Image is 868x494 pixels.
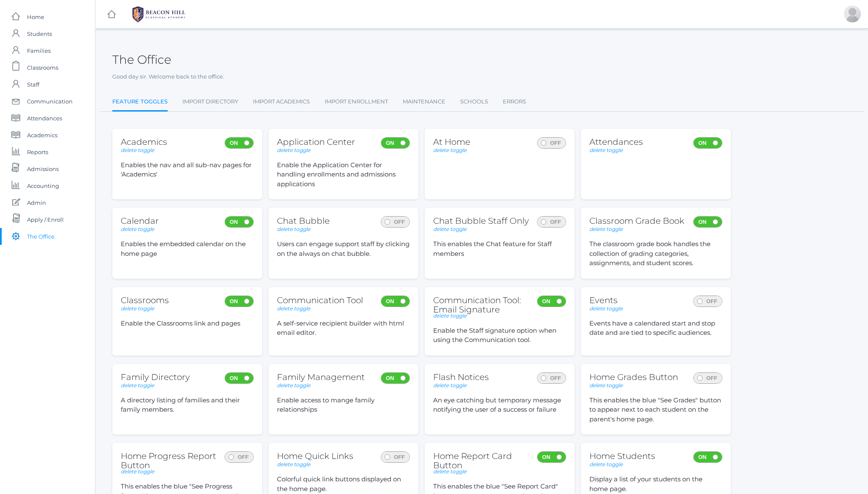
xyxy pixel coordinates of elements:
[589,147,623,153] a: delete toggle
[277,295,363,305] a: Communication Tool
[253,93,310,110] a: Import Academics
[589,475,722,494] p: Display a list of your students on the home page.
[121,372,190,382] a: Family Directory
[433,239,566,258] p: This enables the Chat feature for Staff members
[27,127,57,144] span: Academics
[433,372,489,382] a: Flash Notices
[433,137,470,147] a: At Home
[27,93,73,110] span: Communication
[277,372,365,382] a: Family Management
[844,5,861,22] div: Jason Roberts
[433,326,566,345] p: Enable the Staff signature option when using the Communication tool.
[433,396,566,415] p: An eye catching but temporary message notifying the user of a success or failure
[589,295,618,305] a: Events
[433,226,467,232] a: delete toggle
[277,226,310,232] a: delete toggle
[121,226,154,232] a: delete toggle
[121,382,154,388] a: delete toggle
[112,73,851,81] p: Good day sir. Welcome back to the office.
[589,372,678,382] a: Home Grades Button
[589,137,643,147] a: Attendances
[460,93,488,110] a: Schools
[403,93,445,110] a: Maintenance
[589,216,684,226] a: Classroom Grade Book
[27,59,58,76] span: Classrooms
[27,228,54,245] span: The Office
[277,382,310,388] a: delete toggle
[325,93,388,110] a: Import Enrollment
[277,461,310,467] a: delete toggle
[27,194,46,211] span: Admin
[121,147,154,153] a: delete toggle
[277,160,410,189] p: Enable the Application Center for handling enrollments and admissions applications
[277,305,310,312] a: delete toggle
[112,93,168,111] a: Feature Toggles
[589,305,623,312] a: delete toggle
[121,468,154,475] a: delete toggle
[27,160,59,177] span: Admissions
[27,42,51,59] span: Families
[182,93,238,110] a: Import Directory
[27,8,44,25] span: Home
[589,461,623,467] a: delete toggle
[121,396,254,415] p: A directory listing of families and their family members.
[27,76,39,93] span: Staff
[121,216,159,226] a: Calendar
[433,382,467,388] a: delete toggle
[121,239,254,258] p: Enables the embedded calendar on the home page
[112,53,171,66] h2: The Office
[433,295,521,315] a: Communication Tool: Email Signature
[277,319,410,338] p: A self-service recipient builder with html email editor.
[589,382,623,388] a: delete toggle
[27,25,52,42] span: Students
[121,137,167,147] a: Academics
[121,305,154,312] a: delete toggle
[277,239,410,258] p: Users can engage support staff by clicking on the always on chat bubble.
[27,211,64,228] span: Apply / Enroll
[27,144,48,160] span: Reports
[121,160,254,179] p: Enables the nav and all sub-nav pages for 'Academics'
[121,295,169,305] a: Classrooms
[433,147,467,153] a: delete toggle
[27,177,59,194] span: Accounting
[277,451,353,461] a: Home Quick Links
[589,239,722,268] p: The classroom grade book handles the collection of grading categories, assignments, and student s...
[433,216,529,226] a: Chat Bubble Staff Only
[27,110,62,127] span: Attendances
[127,4,190,25] img: BHCALogos-05-308ed15e86a5a0abce9b8dd61676a3503ac9727e845dece92d48e8588c001991.png
[121,319,254,328] p: Enable the Classrooms link and pages
[277,147,310,153] a: delete toggle
[433,451,512,470] a: Home Report Card Button
[277,396,410,415] p: Enable access to mange family relationships
[589,319,722,338] p: Events have a calendared start and stop date and are tied to specific audiences.
[121,451,216,470] a: Home Progress Report Button
[433,312,467,319] a: delete toggle
[433,468,467,475] a: delete toggle
[277,137,355,147] a: Application Center
[503,93,526,110] a: Errors
[277,216,330,226] a: Chat Bubble
[589,451,655,461] a: Home Students
[589,226,623,232] a: delete toggle
[277,475,410,494] p: Colorful quick link buttons displayed on the home page.
[589,396,722,424] p: This enables the blue "See Grades" button to appear next to each student on the parent's home page.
